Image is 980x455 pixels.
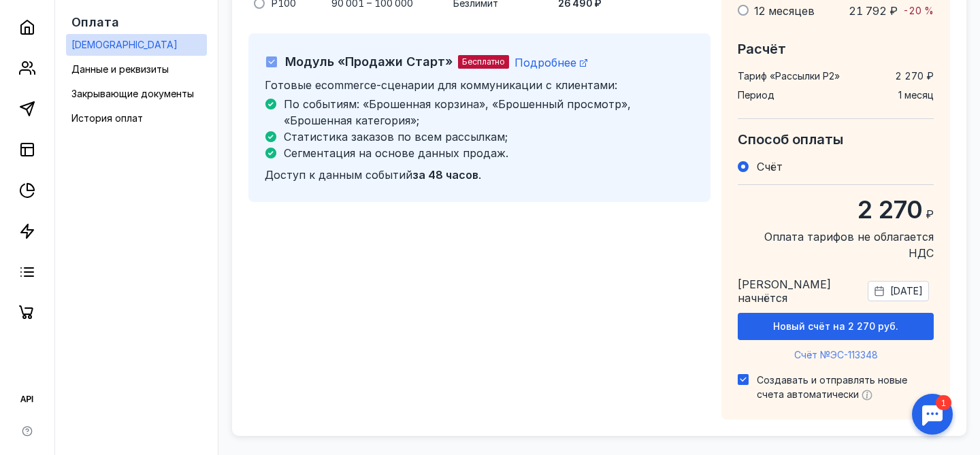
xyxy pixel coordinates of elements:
span: [DEMOGRAPHIC_DATA] [71,39,178,50]
span: ₽ [926,207,934,221]
button: Новый счёт на 2 270 руб. [738,313,934,340]
span: 21 792 ₽ [849,4,898,18]
span: Оплата тарифов не облагается НДС [738,229,934,261]
span: Готовые ecommerce-сценарии для коммуникации с клиентами: [265,78,617,92]
span: Тариф « Рассылки P2 » [738,69,840,83]
span: Счёт №ЭС-113348 [794,349,878,360]
span: 1 месяц [898,88,934,102]
span: Период [738,88,774,102]
div: 1 [31,8,46,23]
a: [DEMOGRAPHIC_DATA] [66,34,207,56]
span: Закрывающие документы [71,88,194,99]
a: История оплат [66,107,207,129]
span: Статистика заказов по всем рассылкам; [284,130,508,144]
span: Сегментация на основе данных продаж. [284,146,508,160]
b: за 48 часов [412,168,478,182]
span: История оплат [71,112,143,124]
a: Данные и реквизиты [66,58,207,80]
span: Способ оплаты [738,131,843,148]
span: Создавать и отправлять новые счета автоматически [757,374,907,400]
span: Модуль «Продажи Старт» [285,54,453,69]
span: Расчёт [738,41,786,57]
a: Закрывающие документы [66,83,207,105]
span: Подробнее [514,56,576,69]
button: Счёт №ЭС-113348 [738,348,934,362]
span: Счёт [757,160,783,173]
span: По событиям: «Брошенная корзина», «Брошенный просмотр», «Брошенная категория»; [284,97,631,127]
span: 12 месяцев [754,4,815,18]
span: 2 270 [857,195,923,224]
a: Подробнее [514,56,587,69]
span: [DATE] [890,284,923,298]
span: [PERSON_NAME] начнётся [738,277,857,305]
span: Новый счёт на 2 270 руб. [773,321,898,333]
span: -20 % [903,5,934,16]
span: Оплата [71,15,119,29]
span: Данные и реквизиты [71,63,169,75]
span: Бесплатно [462,56,505,67]
span: 2 270 ₽ [895,69,934,83]
span: Доступ к данным событий . [265,168,481,182]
